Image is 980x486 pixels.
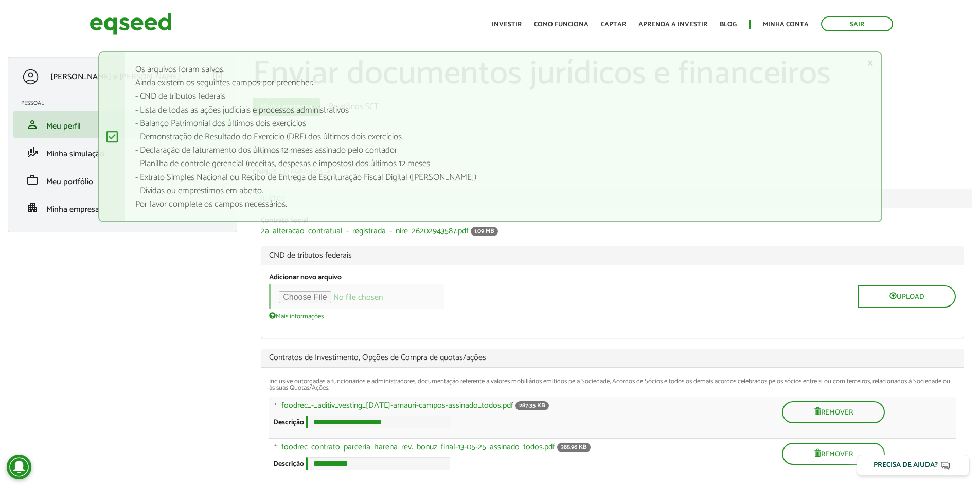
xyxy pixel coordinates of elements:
a: foodrec_-_aditiv_vesting_[DATE]-amauri-campos-assinado_todos.pdf [281,402,513,410]
span: person [26,118,39,131]
a: Arraste para reordenar [265,401,281,415]
a: × [867,58,874,68]
a: Aprenda a investir [638,21,707,28]
a: Arraste para reordenar [265,443,281,457]
label: Descrição [273,419,304,426]
span: work [26,174,39,186]
a: apartmentMinha empresa [21,202,224,214]
span: CND de tributos federais [269,251,956,260]
label: Adicionar novo arquivo [269,274,342,281]
span: 385.96 KB [557,443,591,452]
a: Sair [821,16,893,31]
a: Como funciona [534,21,589,28]
span: Meu perfil [46,119,81,133]
a: finance_modeMinha simulação [21,146,224,158]
li: Meu perfil [13,111,231,138]
li: Minha empresa [13,194,231,222]
a: workMeu portfólio [21,174,224,186]
a: Investir [492,21,522,28]
a: Mais informações [269,312,324,320]
li: Meu portfólio [13,166,231,194]
span: Contratos de Investimento, Opções de Compra de quotas/ações [269,354,956,362]
img: EqSeed [90,10,172,38]
p: [PERSON_NAME] e [PERSON_NAME] [50,72,180,82]
button: Upload [858,285,956,308]
span: finance_mode [26,146,39,158]
a: 2a_alteracao_contratual_-_registrada_-_nire_26202943587.pdf [261,227,469,236]
span: Minha empresa [46,203,99,217]
div: Inclusive outorgadas a funcionários e administradores, documentação referente a valores mobiliári... [269,378,956,391]
h2: Pessoal [21,100,231,106]
div: Os arquivos foram salvos. Ainda existem os seguintes campos por preencher: - CND de tributos fede... [98,51,882,222]
a: Blog [720,21,737,28]
span: Meu portfólio [46,175,93,189]
a: foodrec_contrato_parceria_harena_rev._bonuz_final-13-05-25_assinado_todos.pdf [281,443,555,452]
span: Minha simulação [46,147,104,161]
span: apartment [26,202,39,214]
button: Remover [782,401,885,423]
label: Descrição [273,461,304,468]
a: Minha conta [763,21,809,28]
span: 287.35 KB [515,401,549,410]
button: Remover [782,443,885,465]
li: Minha simulação [13,138,231,166]
a: personMeu perfil [21,118,224,131]
a: Captar [601,21,626,28]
